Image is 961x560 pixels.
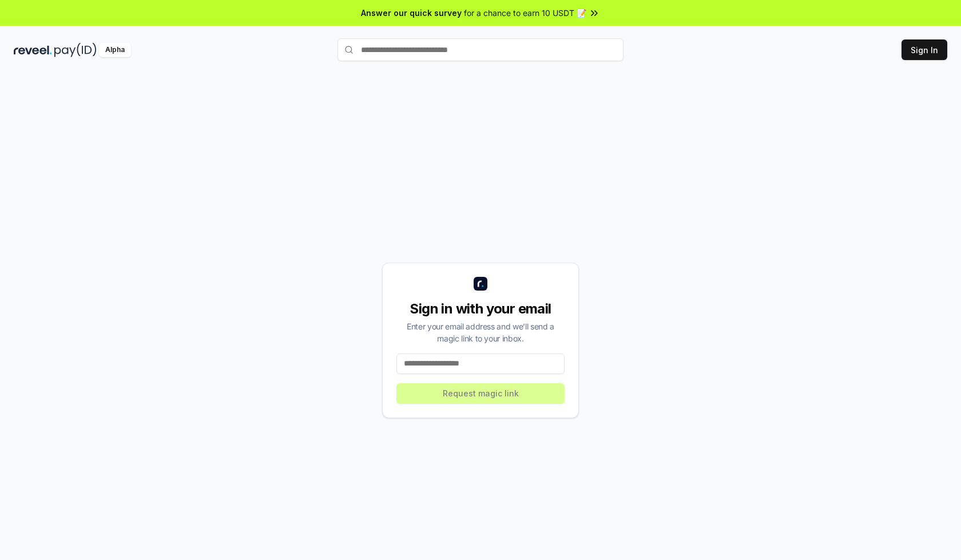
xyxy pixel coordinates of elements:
[902,39,947,60] button: Sign In
[14,43,52,57] img: reveel_dark
[464,7,586,19] span: for a chance to earn 10 USDT 📝
[99,43,131,57] div: Alpha
[361,7,462,19] span: Answer our quick survey
[474,277,487,291] img: logo_small
[396,300,565,318] div: Sign in with your email
[54,43,97,57] img: pay_id
[396,320,565,344] div: Enter your email address and we’ll send a magic link to your inbox.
